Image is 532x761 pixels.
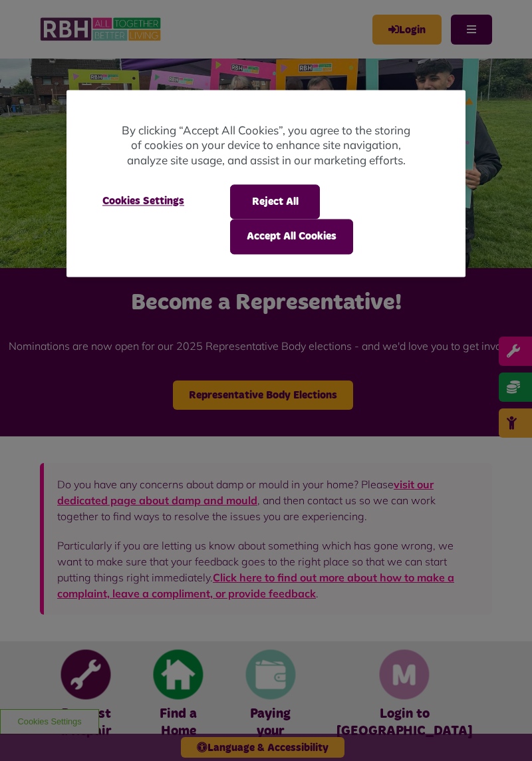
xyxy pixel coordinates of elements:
[120,123,412,168] p: By clicking “Accept All Cookies”, you agree to the storing of cookies on your device to enhance s...
[66,90,465,277] div: Cookie banner
[66,90,465,277] div: Privacy
[230,220,353,254] button: Accept All Cookies
[86,185,200,218] button: Cookies Settings
[230,185,320,220] button: Reject All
